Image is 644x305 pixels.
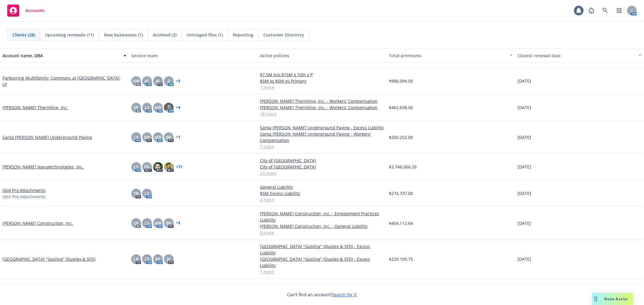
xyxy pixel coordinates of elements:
a: Skid Pro Attachments [2,187,46,193]
span: LS [134,164,139,170]
span: [DATE] [517,78,531,84]
a: $5M Excess Liability [260,190,384,197]
span: $404,112.64 [389,220,413,226]
a: [PERSON_NAME] Thermline, Inc. [2,104,68,111]
span: LS [134,134,139,140]
span: SP [133,104,139,111]
div: Drag to move [592,293,600,305]
a: [PERSON_NAME] Thermline, Inc. - Workers' Compensation [260,98,384,104]
span: $3,746,066.26 [389,164,417,170]
span: [DATE] [517,256,531,262]
img: photo [164,103,174,112]
span: MB [155,220,161,226]
a: 7 more [260,84,384,90]
span: AW [133,78,139,84]
span: Archived (2) [153,32,177,38]
a: Santa [PERSON_NAME] Underground Paving - Workers' Compensation [260,131,384,143]
button: Total premiums [386,48,515,63]
a: General Liability [260,184,384,190]
span: NP [144,134,150,140]
span: JK [156,78,160,84]
div: Account name, DBA [2,52,120,59]
span: JJ [168,78,170,84]
span: DG [144,164,150,170]
span: LS [145,256,149,262]
a: + 3 [176,79,180,83]
span: [DATE] [517,134,531,140]
a: [GEOGRAPHIC_DATA] "Gosling" (Duplex & SFD) - Excess Liability [260,256,384,269]
a: Switch app [613,5,625,17]
a: Santa [PERSON_NAME] Underground Paving [2,134,92,140]
span: LS [145,104,149,111]
button: Nova Assist [592,293,633,305]
a: 4 more [260,197,384,203]
button: Service team [129,48,258,63]
span: Clients (28) [12,32,35,38]
a: + 11 [176,165,182,169]
span: [DATE] [517,104,531,111]
a: [GEOGRAPHIC_DATA] "Gosling" (Duplex & SFD) - Excess Liability [260,243,384,256]
span: Untriaged files (1) [187,32,223,38]
span: RP [155,256,161,262]
span: [DATE] [517,220,531,226]
span: Can't find an account? [287,291,357,298]
span: Accounts [25,8,44,13]
a: Accounts [5,2,47,19]
a: 7 more [260,143,384,150]
a: Search for it [332,292,357,297]
span: BR [166,134,171,140]
a: $5M xs $5M xs Primary [260,78,384,84]
span: Skid Pro Attachments [2,193,46,200]
div: Active policies [260,52,384,59]
a: [PERSON_NAME] Construction, Inc. - General Liability [260,223,384,229]
a: Parkspring Multifamily; Commons at [GEOGRAPHIC_DATA], LP [2,75,127,87]
a: 18 more [260,111,384,117]
span: $462,638.00 [389,104,413,111]
span: MB [155,134,161,140]
a: + 1 [176,135,180,139]
a: $7.5M p/o $15M x 10m x P [260,71,384,78]
span: $274,737.00 [389,190,413,197]
a: + 4 [176,106,180,109]
div: Closest renewal date [517,52,635,59]
a: [PERSON_NAME] Thermline, Inc. - Workers' Compensation [260,104,384,111]
a: + 3 [176,221,180,225]
a: [GEOGRAPHIC_DATA] "Gosling" (Duplex & SFD) [2,256,95,262]
span: $988,094.00 [389,78,413,84]
span: LB [133,256,139,262]
span: Customer Directory [263,32,304,38]
a: Report a Bug [585,5,598,17]
a: [PERSON_NAME] Construction, Inc. - Employment Practices Liability [260,210,384,223]
span: TB [133,190,139,197]
span: New businesses (1) [104,32,143,38]
img: photo [164,162,174,172]
span: [DATE] [517,190,531,197]
span: JK [167,256,171,262]
span: [DATE] [517,164,531,170]
div: Service team [131,52,255,59]
span: Reporting [233,32,253,38]
a: [PERSON_NAME] Nanotechnologies, Inc. [2,164,84,170]
span: Upcoming renewals (11) [45,32,94,38]
a: Search [599,5,611,17]
a: City of [GEOGRAPHIC_DATA] [260,157,384,164]
a: City of [GEOGRAPHIC_DATA] [260,164,384,170]
span: BR [166,220,171,226]
a: 1 more [260,269,384,275]
a: 24 more [260,170,384,176]
span: $229,100.75 [389,256,413,262]
span: LS [145,220,149,226]
span: SP [133,220,139,226]
span: AC [144,78,150,84]
a: 8 more [260,229,384,236]
img: photo [153,162,163,172]
a: Santa [PERSON_NAME] Underground Paving - Excess Liability [260,124,384,131]
span: LS [145,190,149,197]
span: $260,252.00 [389,134,413,140]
